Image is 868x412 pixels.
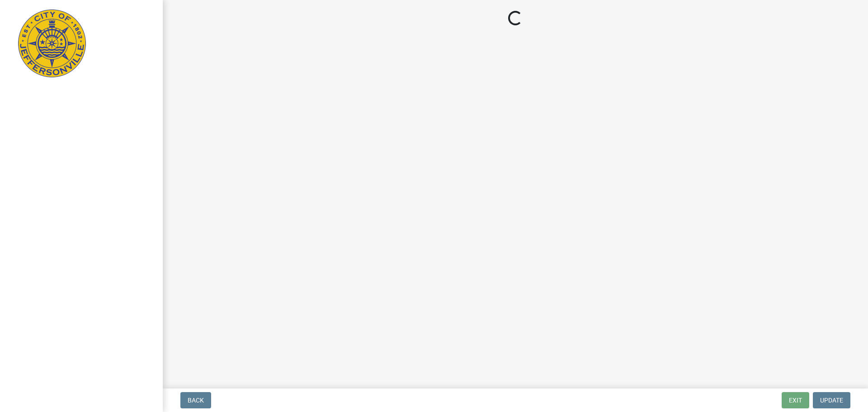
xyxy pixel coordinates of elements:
[180,392,211,408] button: Back
[188,397,204,404] span: Back
[18,9,86,77] img: City of Jeffersonville, Indiana
[782,392,809,408] button: Exit
[813,392,850,408] button: Update
[820,397,843,404] span: Update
